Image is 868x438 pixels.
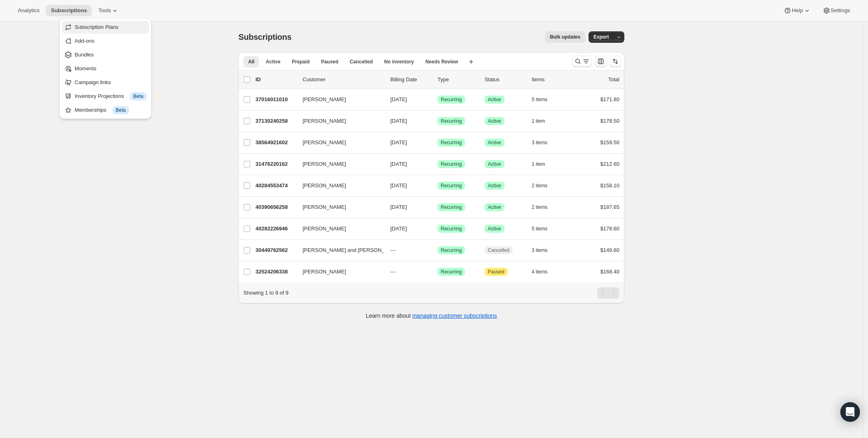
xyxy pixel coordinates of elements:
[532,161,545,167] span: 1 item
[488,247,509,254] span: Cancelled
[488,161,501,167] span: Active
[600,118,619,124] span: $178.50
[350,59,373,65] span: Cancelled
[441,118,462,124] span: Recurring
[62,62,149,75] button: Moments
[75,24,119,30] span: Subscription Plans
[532,202,556,213] button: 2 items
[488,182,501,189] span: Active
[441,161,462,167] span: Recurring
[51,7,87,14] span: Subscriptions
[595,56,606,67] button: Customize table column order and visibility
[840,402,860,422] div: Open Intercom Messenger
[238,33,292,41] span: Subscriptions
[298,158,379,171] button: [PERSON_NAME]
[255,245,619,256] div: 30449762562[PERSON_NAME] and [PERSON_NAME]---SuccessRecurringCancelled3 items$149.60
[255,202,619,213] div: 40390656258[PERSON_NAME][DATE]SuccessRecurringSuccessActive2 items$187.65
[488,139,501,146] span: Active
[532,115,554,127] button: 1 item
[255,160,296,168] p: 31476220162
[298,244,379,257] button: [PERSON_NAME] and [PERSON_NAME]
[597,287,619,299] nav: Pagination
[255,139,296,147] p: 38564921602
[532,226,548,232] span: 5 items
[831,7,850,14] span: Settings
[593,34,609,40] span: Export
[255,268,296,276] p: 32524206338
[255,158,619,170] div: 31476220162[PERSON_NAME][DATE]SuccessRecurringSuccessActive1 item$212.60
[303,139,346,147] span: [PERSON_NAME]
[255,182,296,190] p: 40284553474
[390,269,396,275] span: ---
[600,269,619,275] span: $168.40
[303,268,346,276] span: [PERSON_NAME]
[425,59,458,65] span: Needs Review
[62,90,149,103] button: Inventory Projections
[589,31,614,43] button: Export
[485,76,525,84] p: Status
[75,106,147,114] div: Memberships
[255,115,619,127] div: 37130240258[PERSON_NAME][DATE]SuccessRecurringSuccessActive1 item$178.50
[600,96,619,102] span: $171.80
[441,226,462,232] span: Recurring
[266,59,280,65] span: Active
[384,59,414,65] span: No inventory
[298,136,379,149] button: [PERSON_NAME]
[255,95,296,104] p: 37016011010
[532,245,556,256] button: 3 items
[75,52,94,58] span: Bundles
[532,266,556,278] button: 4 items
[321,59,338,65] span: Paused
[792,7,803,14] span: Help
[532,182,548,189] span: 2 items
[255,76,296,84] p: ID
[532,158,554,170] button: 1 item
[62,104,149,117] button: Memberships
[532,76,572,84] div: Items
[532,223,556,234] button: 5 items
[18,7,39,14] span: Analytics
[116,107,126,113] span: Beta
[390,76,431,84] p: Billing Date
[572,56,592,67] button: Search and filter results
[255,137,619,148] div: 38564921602[PERSON_NAME][DATE]SuccessRecurringSuccessActive3 items$159.50
[441,96,462,103] span: Recurring
[255,117,296,125] p: 37130240258
[303,117,346,125] span: [PERSON_NAME]
[303,246,401,254] span: [PERSON_NAME] and [PERSON_NAME]
[390,226,407,232] span: [DATE]
[545,31,585,43] button: Bulk updates
[46,5,92,16] button: Subscriptions
[255,203,296,211] p: 40390656258
[62,21,149,34] button: Subscription Plans
[441,182,462,189] span: Recurring
[298,201,379,214] button: [PERSON_NAME]
[600,182,619,189] span: $158.10
[303,203,346,211] span: [PERSON_NAME]
[532,137,556,148] button: 3 items
[62,35,149,48] button: Add-ons
[255,180,619,191] div: 40284553474[PERSON_NAME][DATE]SuccessRecurringSuccessActive2 items$158.10
[255,223,619,234] div: 40282226946[PERSON_NAME][DATE]SuccessRecurringSuccessActive5 items$178.60
[303,160,346,168] span: [PERSON_NAME]
[488,269,504,275] span: Paused
[488,226,501,232] span: Active
[532,96,548,103] span: 5 items
[13,5,44,16] button: Analytics
[437,76,478,84] div: Type
[779,5,816,16] button: Help
[98,7,111,14] span: Tools
[532,204,548,210] span: 2 items
[600,247,619,253] span: $149.60
[441,139,462,146] span: Recurring
[390,247,396,253] span: ---
[133,93,143,100] span: Beta
[488,118,501,124] span: Active
[298,265,379,278] button: [PERSON_NAME]
[390,182,407,189] span: [DATE]
[298,93,379,106] button: [PERSON_NAME]
[366,312,497,320] p: Learn more about
[248,59,254,65] span: All
[412,312,497,319] a: managing customer subscriptions
[390,118,407,124] span: [DATE]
